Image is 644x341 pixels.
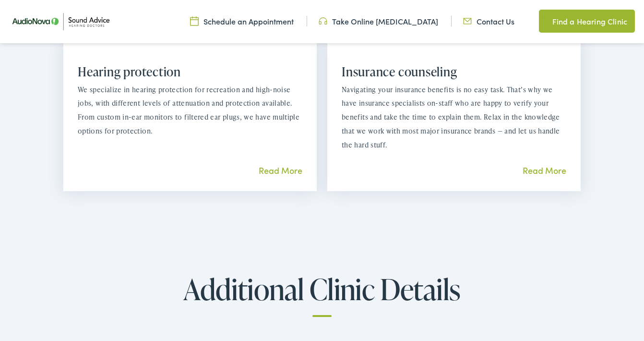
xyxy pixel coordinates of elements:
[319,16,438,26] a: Take Online [MEDICAL_DATA]
[259,164,302,176] a: Read More
[190,16,199,26] img: Calendar icon in a unique green color, symbolizing scheduling or date-related features.
[190,16,294,26] a: Schedule an Appointment
[78,64,302,79] h2: Hearing protection
[319,16,327,26] img: Headphone icon in a unique green color, suggesting audio-related services or features.
[342,83,566,152] p: Navigating your insurance benefits is no easy task. That’s why we have insurance specialists on-s...
[58,273,586,317] h2: Additional Clinic Details
[463,16,514,26] a: Contact Us
[539,10,635,33] a: Find a Hearing Clinic
[539,15,548,27] img: Map pin icon in a unique green color, indicating location-related features or services.
[523,164,566,176] a: Read More
[342,64,566,79] h2: Insurance counseling
[78,83,302,138] p: We specialize in hearing protection for recreation and high-noise jobs, with different levels of ...
[463,16,472,26] img: Icon representing mail communication in a unique green color, indicative of contact or communicat...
